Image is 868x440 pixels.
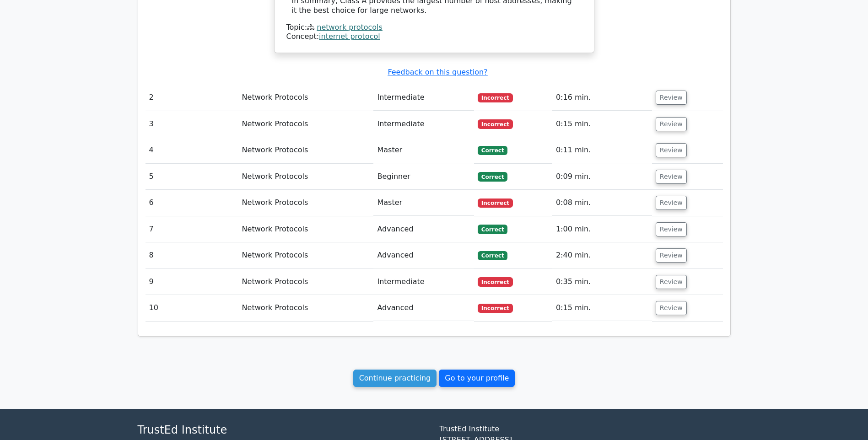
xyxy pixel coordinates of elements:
[286,23,582,32] div: Topic:
[373,216,474,242] td: Advanced
[478,199,513,208] span: Incorrect
[552,190,652,216] td: 0:08 min.
[238,164,374,190] td: Network Protocols
[478,146,507,155] span: Correct
[656,222,687,236] button: Review
[146,242,238,268] td: 8
[373,164,474,190] td: Beginner
[146,295,238,321] td: 10
[138,424,429,437] h4: TrustEd Institute
[146,164,238,190] td: 5
[146,216,238,242] td: 7
[656,275,687,289] button: Review
[319,32,380,41] a: internet protocol
[373,269,474,295] td: Intermediate
[373,242,474,268] td: Advanced
[373,85,474,111] td: Intermediate
[478,172,507,181] span: Correct
[238,242,374,268] td: Network Protocols
[238,85,374,111] td: Network Protocols
[656,301,687,315] button: Review
[478,119,513,129] span: Incorrect
[388,68,487,76] a: Feedback on this question?
[238,190,374,216] td: Network Protocols
[656,143,687,157] button: Review
[552,242,652,268] td: 2:40 min.
[478,225,507,234] span: Correct
[552,164,652,190] td: 0:09 min.
[146,111,238,137] td: 3
[146,137,238,163] td: 4
[478,251,507,260] span: Correct
[656,248,687,263] button: Review
[656,196,687,210] button: Review
[238,216,374,242] td: Network Protocols
[478,304,513,313] span: Incorrect
[439,370,515,387] a: Go to your profile
[552,111,652,137] td: 0:15 min.
[656,117,687,131] button: Review
[552,85,652,111] td: 0:16 min.
[286,32,582,42] div: Concept:
[552,295,652,321] td: 0:15 min.
[552,137,652,163] td: 0:11 min.
[238,137,374,163] td: Network Protocols
[238,111,374,137] td: Network Protocols
[478,93,513,102] span: Incorrect
[353,370,437,387] a: Continue practicing
[478,277,513,286] span: Incorrect
[238,295,374,321] td: Network Protocols
[146,269,238,295] td: 9
[373,190,474,216] td: Master
[373,295,474,321] td: Advanced
[373,137,474,163] td: Master
[238,269,374,295] td: Network Protocols
[656,91,687,105] button: Review
[373,111,474,137] td: Intermediate
[656,170,687,184] button: Review
[146,190,238,216] td: 6
[552,216,652,242] td: 1:00 min.
[317,23,383,32] a: network protocols
[552,269,652,295] td: 0:35 min.
[146,85,238,111] td: 2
